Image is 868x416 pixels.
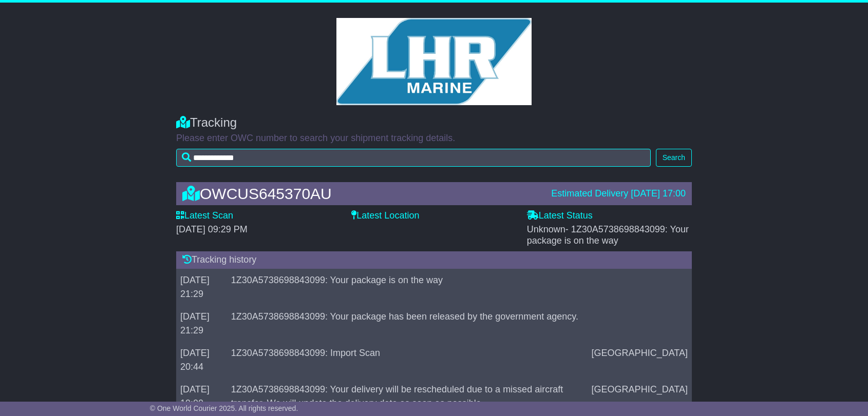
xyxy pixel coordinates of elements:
[176,251,692,269] div: Tracking history
[227,305,588,342] td: 1Z30A5738698843099: Your package has been released by the government agency.
[177,185,546,202] div: OWCUS645370AU
[150,404,298,412] span: © One World Courier 2025. All rights reserved.
[527,224,689,246] span: - 1Z30A5738698843099: Your package is on the way
[176,210,233,222] label: Latest Scan
[336,18,532,105] img: GetCustomerLogo
[551,188,686,200] div: Estimated Delivery [DATE] 17:00
[176,378,227,414] td: [DATE] 19:00
[351,210,419,222] label: Latest Location
[176,224,248,234] span: [DATE] 09:29 PM
[176,115,692,130] div: Tracking
[176,133,692,144] p: Please enter OWC number to search your shipment tracking details.
[588,378,692,414] td: [GEOGRAPHIC_DATA]
[176,342,227,378] td: [DATE] 20:44
[527,224,689,246] span: Unknown
[176,305,227,342] td: [DATE] 21:29
[176,269,227,305] td: [DATE] 21:29
[588,342,692,378] td: [GEOGRAPHIC_DATA]
[227,378,588,414] td: 1Z30A5738698843099: Your delivery will be rescheduled due to a missed aircraft transfer. We will ...
[656,149,692,167] button: Search
[527,210,593,222] label: Latest Status
[227,342,588,378] td: 1Z30A5738698843099: Import Scan
[227,269,588,305] td: 1Z30A5738698843099: Your package is on the way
